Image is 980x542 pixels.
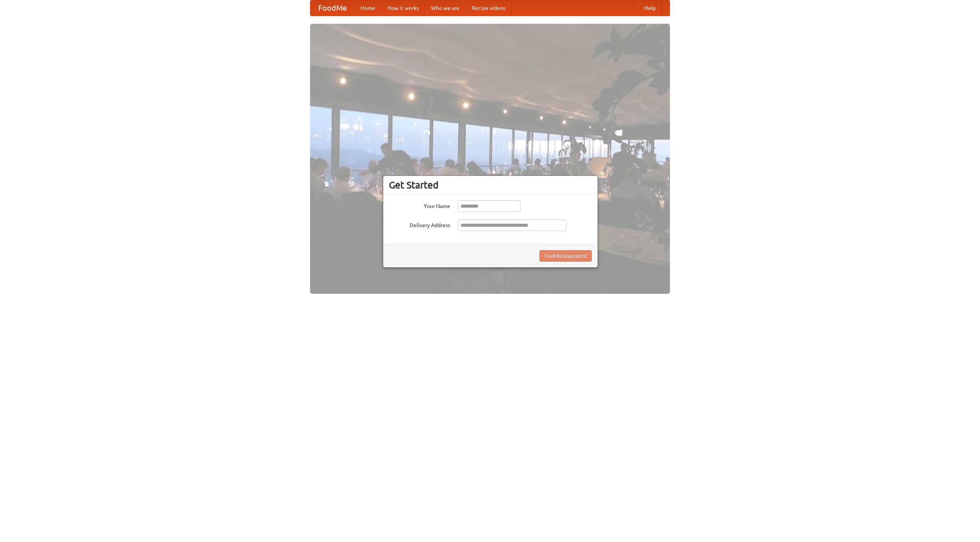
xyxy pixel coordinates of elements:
label: Your Name [389,200,450,210]
h3: Get Started [389,179,592,191]
a: FoodMe [310,0,354,16]
a: Home [354,0,381,16]
a: Help [638,0,662,16]
button: Find Restaurants! [539,250,592,262]
label: Delivery Address [389,219,450,229]
a: Recipe videos [465,0,511,16]
a: Who we are [425,0,465,16]
a: How it works [381,0,425,16]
